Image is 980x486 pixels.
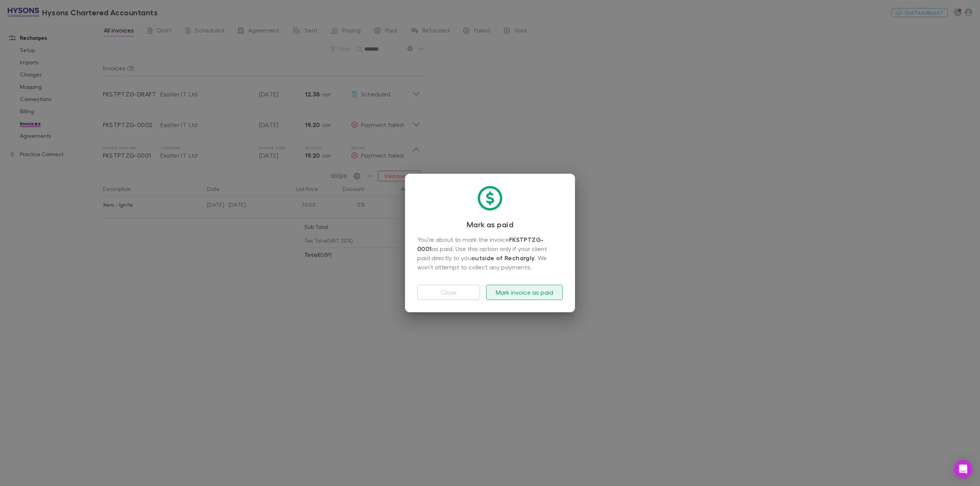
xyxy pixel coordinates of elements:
[417,220,563,229] h3: Mark as paid
[471,254,534,262] strong: outside of Rechargly
[954,460,972,478] div: Open Intercom Messenger
[486,285,563,300] button: Mark invoice as paid
[417,235,563,272] div: You’re about to mark the invoice as paid. Use this option only if your client paid directly to yo...
[417,285,480,300] button: Close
